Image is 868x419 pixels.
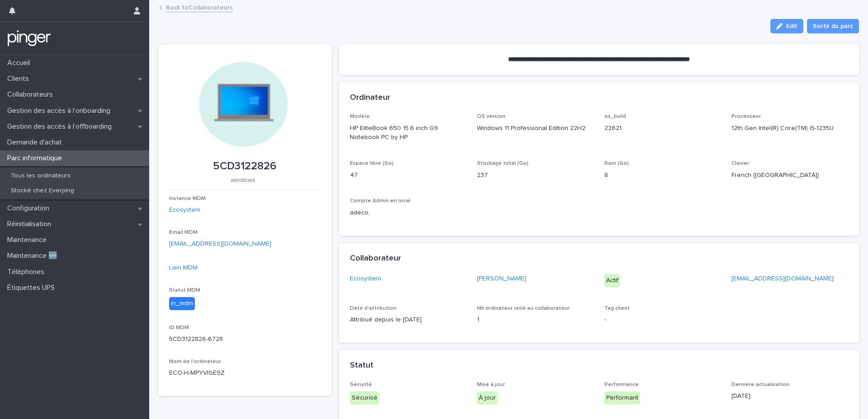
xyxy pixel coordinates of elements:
p: Gestion des accès à l’offboarding [4,122,119,131]
p: 8 [604,171,721,180]
span: Tag client [604,306,630,311]
p: Configuration [4,204,57,213]
p: Téléphones [4,268,52,276]
div: Sécurisé [350,391,379,405]
h2: Ordinateur [350,93,390,103]
a: [PERSON_NAME] [477,274,526,284]
p: adeco, [350,208,467,218]
div: in_mdm [169,297,195,310]
a: [EMAIL_ADDRESS][DOMAIN_NAME] [169,241,271,247]
span: OS version [477,114,505,119]
p: Clients [4,74,36,83]
span: Sécurité [350,382,372,387]
p: - [604,315,721,325]
p: Maintenance [4,236,54,244]
span: Modèle [350,114,370,119]
p: [DATE] [731,391,848,401]
img: mTgBEunGTSyRkCgitkcU [7,29,51,47]
p: Parc informatique [4,154,69,163]
p: windows [169,177,317,184]
p: 12th Gen Intel(R) Core(TM) i5-1235U [731,124,848,133]
p: Collaborateurs [4,90,60,99]
p: Demande d'achat [4,138,69,147]
p: Attribué depuis le [DATE] [350,315,467,325]
p: Maintenance 🆕 [4,251,65,260]
span: Sortir du parc [813,22,853,31]
button: Sortir du parc [807,19,859,33]
a: Lien MDM [169,265,198,271]
p: Gestion des accès à l’onboarding [4,107,118,115]
span: os_build [604,114,626,119]
p: Tous les ordinateurs [4,172,78,180]
span: Date d'attribution [350,306,396,311]
span: Nom de l'ordinateur [169,359,221,364]
a: Back toCollaborateurs [166,2,233,12]
p: 1 [477,315,594,325]
p: 22621 [604,124,721,133]
button: Edit [770,19,803,33]
span: Nb ordinateur relié au collaborateur [477,306,570,311]
p: 5CD3122826 [169,160,321,173]
span: Performance [604,382,639,387]
a: Ecosystem [169,205,200,215]
span: Ram (Go) [604,161,629,166]
span: Mise à jour [477,382,505,387]
div: Actif [604,274,620,287]
p: ECO-H-MPYVIGE9Z [169,368,321,378]
p: French ([GEOGRAPHIC_DATA]) [731,171,848,180]
span: Espace libre (Go) [350,161,394,166]
p: 47 [350,171,467,180]
h2: Statut [350,361,373,371]
span: Statut MDM [169,288,200,293]
div: Performant [604,391,640,405]
a: [EMAIL_ADDRESS][DOMAIN_NAME] [731,275,834,282]
p: Accueil [4,59,37,67]
p: 5CD3122826-6728 [169,335,321,344]
p: Windows 11 Professional Edition 22H2 [477,124,594,133]
span: Clavier [731,161,749,166]
span: Processeur [731,114,761,119]
span: Edit [786,23,797,29]
span: ID MDM [169,325,189,331]
p: Réinitialisation [4,220,58,228]
span: Email MDM [169,230,198,235]
p: 237 [477,171,594,180]
span: Instance MDM [169,196,206,201]
span: Compte Admin en local [350,198,410,204]
a: Ecosystem [350,274,381,284]
span: Stockage total (Go) [477,161,528,166]
h2: Collaborateur [350,254,401,264]
p: Étiquettes UPS [4,284,62,292]
div: À jour [477,391,498,405]
p: HP EliteBook 650 15.6 inch G9 Notebook PC by HP [350,124,467,143]
span: Dernière actualisation [731,382,789,387]
p: Stocké chez Everping [4,187,81,195]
